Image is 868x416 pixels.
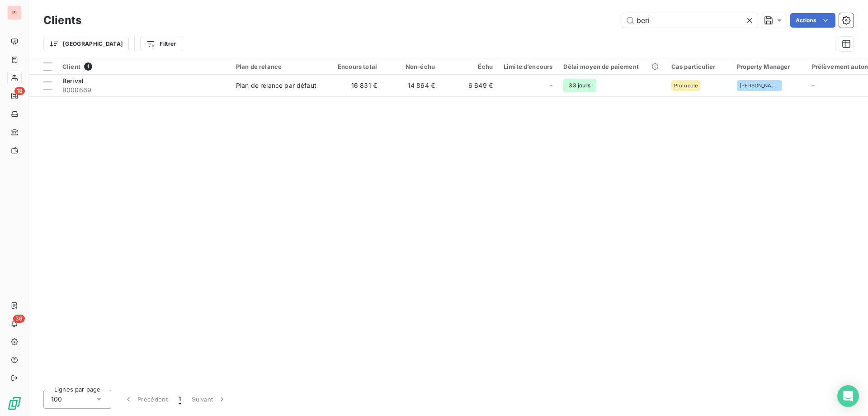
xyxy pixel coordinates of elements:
[62,63,80,70] span: Client
[118,390,173,409] button: Précédent
[446,63,493,70] div: Échu
[51,395,62,404] span: 100
[62,86,225,95] span: B000669
[563,63,660,70] div: Délai moyen de paiement
[236,63,319,70] div: Plan de relance
[550,81,552,90] span: -
[837,385,859,407] div: Open Intercom Messenger
[388,63,435,70] div: Non-échu
[43,37,129,51] button: [GEOGRAPHIC_DATA]
[382,75,440,96] td: 14 864 €
[84,62,92,71] span: 1
[7,396,22,411] img: Logo LeanPay
[179,395,181,404] span: 1
[812,81,815,89] span: -
[236,81,316,90] div: Plan de relance par défaut
[186,390,232,409] button: Suivant
[671,63,726,70] div: Cas particulier
[173,390,186,409] button: 1
[62,77,84,85] span: Berival
[43,12,81,29] h3: Clients
[140,37,182,51] button: Filtrer
[674,83,698,88] span: Protocole
[563,79,596,92] span: 33 jours
[440,75,498,96] td: 6 649 €
[7,5,22,20] div: PI
[737,63,801,70] div: Property Manager
[330,63,377,70] div: Encours total
[790,13,835,28] button: Actions
[13,315,25,323] span: 36
[740,83,779,88] span: [PERSON_NAME]
[504,63,552,70] div: Limite d’encours
[622,13,758,28] input: Rechercher
[325,75,382,96] td: 16 831 €
[14,87,25,95] span: 18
